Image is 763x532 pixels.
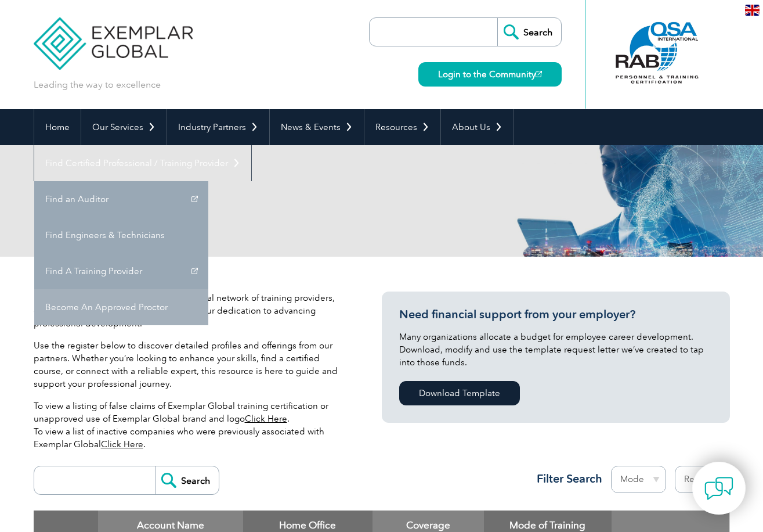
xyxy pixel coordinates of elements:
a: News & Events [270,109,364,145]
a: Click Here [245,414,287,424]
a: Find Certified Professional / Training Provider [34,145,251,181]
a: Industry Partners [167,109,269,145]
input: Search [497,18,561,46]
img: en [745,5,760,16]
p: Many organizations allocate a budget for employee career development. Download, modify and use th... [399,330,713,369]
h3: Filter Search [530,472,602,486]
h3: Need financial support from your employer? [399,307,713,322]
p: Use the register below to discover detailed profiles and offerings from our partners. Whether you... [34,339,347,390]
a: Download Template [399,381,520,405]
img: contact-chat.png [704,474,733,503]
a: About Us [441,109,514,145]
h2: Client Register [34,192,521,210]
a: Find A Training Provider [34,253,208,289]
a: Home [34,109,81,145]
a: Click Here [101,439,143,450]
a: Login to the Community [418,62,562,87]
p: Exemplar Global proudly works with a global network of training providers, consultants, and organ... [34,292,347,330]
a: Find an Auditor [34,181,208,217]
p: To view a listing of false claims of Exemplar Global training certification or unapproved use of ... [34,400,347,451]
a: Find Engineers & Technicians [34,217,208,253]
img: open_square.png [536,71,542,77]
a: Become An Approved Proctor [34,289,208,325]
a: Our Services [81,109,167,145]
a: Resources [364,109,440,145]
p: Leading the way to excellence [34,78,161,91]
input: Search [155,466,219,494]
